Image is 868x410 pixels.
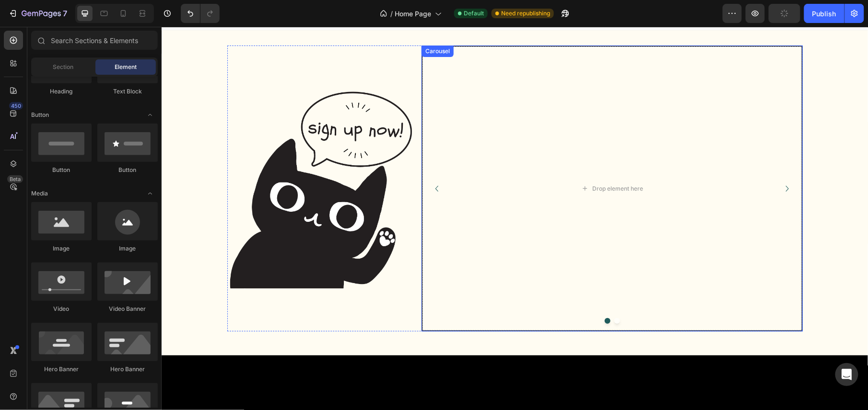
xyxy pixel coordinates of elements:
[31,111,49,119] span: Button
[97,305,158,313] div: Video Banner
[464,9,484,18] span: Default
[268,154,283,170] button: Carousel Back Arrow
[501,9,550,18] span: Need republishing
[31,166,92,174] div: Button
[804,4,845,23] button: Publish
[31,305,92,313] div: Video
[97,365,158,374] div: Hero Banner
[53,63,74,71] span: Section
[453,291,458,297] button: Dot
[97,244,158,253] div: Image
[390,9,393,19] span: /
[7,175,23,183] div: Beta
[181,4,220,23] div: Undo/Redo
[4,4,71,23] button: 7
[97,87,158,96] div: Text Block
[31,189,48,198] span: Media
[9,102,23,110] div: 450
[443,291,449,297] button: Dot
[142,186,158,201] span: Toggle open
[115,63,137,71] span: Element
[618,154,633,170] button: Carousel Next Arrow
[812,9,836,19] div: Publish
[31,87,92,96] div: Heading
[97,166,158,174] div: Button
[142,107,158,123] span: Toggle open
[262,20,290,29] div: Carousel
[31,31,158,50] input: Search Sections & Elements
[431,158,482,166] div: Drop element here
[31,365,92,374] div: Hero Banner
[835,363,858,386] div: Open Intercom Messenger
[31,244,92,253] div: Image
[63,8,67,19] p: 7
[395,9,431,19] span: Home Page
